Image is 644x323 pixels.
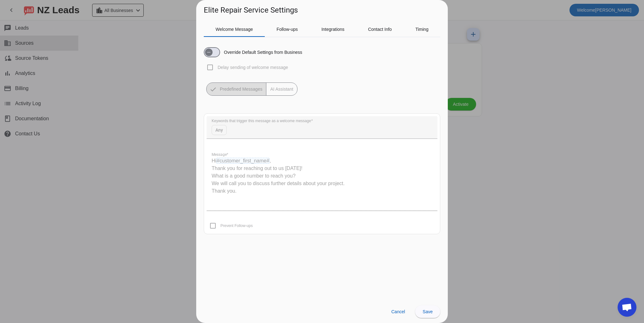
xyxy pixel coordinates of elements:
[321,27,344,31] span: Integrations
[223,49,302,55] label: Override Default Settings from Business
[276,27,298,31] span: Follow-ups
[212,119,311,123] mat-label: Keywords that trigger this message as a welcome message
[216,27,253,31] span: Welcome Message
[423,309,433,314] span: Save
[386,305,410,318] button: Cancel
[391,309,405,314] span: Cancel
[415,27,429,31] span: Timing
[204,5,298,15] h1: Elite Repair Service Settings
[415,305,440,318] button: Save
[368,27,392,31] span: Contact Info
[618,298,636,317] div: Open chat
